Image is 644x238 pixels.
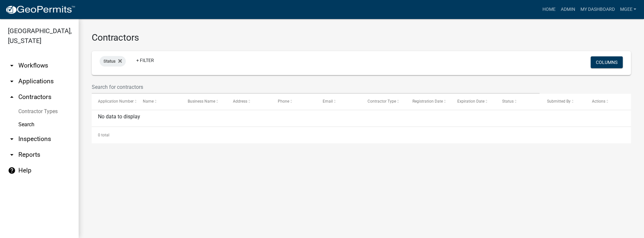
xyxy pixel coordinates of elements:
[92,80,540,94] input: Search for contractors
[457,99,484,104] span: Expiration Date
[496,94,541,109] datatable-header-cell: Status
[323,99,333,104] span: Email
[188,99,215,104] span: Business Name
[233,99,247,104] span: Address
[8,135,16,143] i: arrow_drop_down
[143,99,154,104] span: Name
[617,3,639,16] a: mgee
[8,151,16,159] i: arrow_drop_down
[368,99,396,104] span: Contractor Type
[8,167,16,174] i: help
[8,93,16,101] i: arrow_drop_up
[181,94,226,109] datatable-header-cell: Business Name
[137,94,181,109] datatable-header-cell: Name
[226,94,271,109] datatable-header-cell: Address
[8,77,16,85] i: arrow_drop_down
[316,94,361,109] datatable-header-cell: Email
[131,54,159,66] a: + Filter
[406,94,451,109] datatable-header-cell: Registration Date
[592,99,605,104] span: Actions
[98,99,134,104] span: Application Number
[591,56,623,68] button: Columns
[8,62,16,69] i: arrow_drop_down
[586,94,631,109] datatable-header-cell: Actions
[92,127,631,143] div: 0 total
[547,99,571,104] span: Submitted By
[558,3,578,16] a: Admin
[92,94,137,109] datatable-header-cell: Application Number
[271,94,316,109] datatable-header-cell: Phone
[92,110,631,127] div: No data to display
[92,32,631,43] h3: Contractors
[502,99,514,104] span: Status
[104,59,116,64] span: Status
[412,99,443,104] span: Registration Date
[540,3,558,16] a: Home
[451,94,496,109] datatable-header-cell: Expiration Date
[541,94,586,109] datatable-header-cell: Submitted By
[578,3,617,16] a: My Dashboard
[278,99,289,104] span: Phone
[361,94,406,109] datatable-header-cell: Contractor Type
